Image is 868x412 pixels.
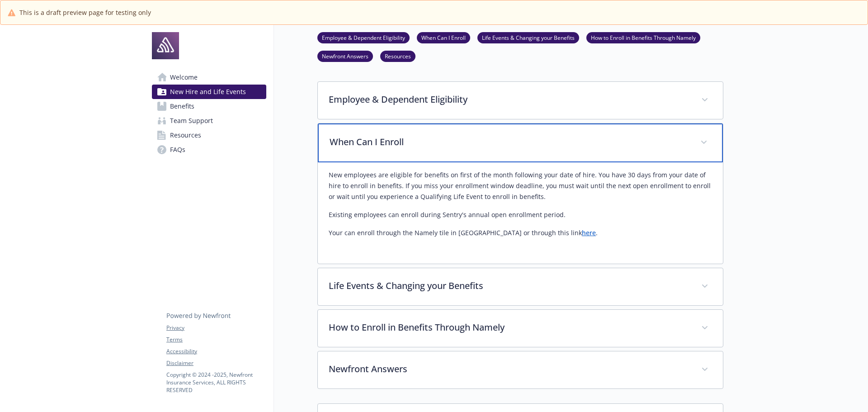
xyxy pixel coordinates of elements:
[166,336,266,344] a: Terms
[152,128,266,142] a: Resources
[329,170,712,202] p: New employees are eligible for benefits on first of the month following your date of hire. You ha...
[152,70,266,85] a: Welcome
[318,162,723,264] div: When Can I Enroll
[330,135,689,149] p: When Can I Enroll
[318,351,723,388] div: Newfront Answers
[170,142,185,157] span: FAQs
[329,227,712,238] p: Your can enroll through the Namely tile in [GEOGRAPHIC_DATA] or through this link .
[582,228,596,237] a: here
[170,70,198,85] span: Welcome
[329,362,690,376] p: Newfront Answers
[166,359,266,367] a: Disclaimer
[477,33,579,42] a: Life Events & Changing your Benefits
[152,99,266,114] a: Benefits
[166,347,266,355] a: Accessibility
[318,123,723,162] div: When Can I Enroll
[170,99,194,114] span: Benefits
[166,371,266,394] p: Copyright © 2024 - 2025 , Newfront Insurance Services, ALL RIGHTS RESERVED
[170,128,201,142] span: Resources
[329,209,712,220] p: Existing employees can enroll during Sentry's annual open enrollment period.
[318,310,723,347] div: How to Enroll in Benefits Through Namely
[417,33,470,42] a: When Can I Enroll
[152,114,266,128] a: Team Support
[317,33,410,42] a: Employee & Dependent Eligibility
[317,52,373,60] a: Newfront Answers
[586,33,700,42] a: How to Enroll in Benefits Through Namely
[380,52,415,60] a: Resources
[170,114,213,128] span: Team Support
[329,93,690,106] p: Employee & Dependent Eligibility
[152,85,266,99] a: New Hire and Life Events
[329,321,690,334] p: How to Enroll in Benefits Through Namely
[152,142,266,157] a: FAQs
[170,85,246,99] span: New Hire and Life Events
[318,268,723,305] div: Life Events & Changing your Benefits
[19,8,151,17] span: This is a draft preview page for testing only
[166,324,266,332] a: Privacy
[329,279,690,293] p: Life Events & Changing your Benefits
[318,82,723,119] div: Employee & Dependent Eligibility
